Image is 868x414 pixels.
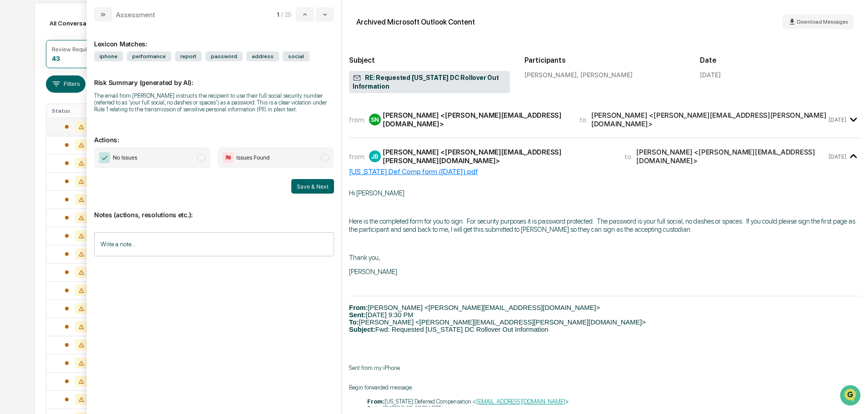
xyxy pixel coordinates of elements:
button: Filters [46,75,85,93]
span: Download Messages [797,19,848,25]
b: From: [367,398,384,405]
p: Actions: [94,125,334,144]
span: Issues Found [236,153,269,162]
span: performance [127,51,171,61]
button: Save & Next [291,179,334,194]
span: from: [349,115,365,124]
div: [PERSON_NAME] <[PERSON_NAME][EMAIL_ADDRESS][DOMAIN_NAME]> [383,111,569,128]
span: [PERSON_NAME] <[PERSON_NAME][EMAIL_ADDRESS][DOMAIN_NAME]> [DATE] 9:30 PM [PERSON_NAME] <[PERSON_N... [349,304,646,333]
span: to: [624,152,633,161]
span: Here is the completed form for you to sign. For security purposes it is password protected. The p... [349,217,855,234]
div: 🖐️ [9,115,16,123]
a: 🔎Data Lookup [5,128,61,145]
img: Checkmark [99,152,110,163]
b: Date: [367,405,383,412]
button: Start new chat [155,72,165,83]
div: [PERSON_NAME] <[PERSON_NAME][EMAIL_ADDRESS][DOMAIN_NAME]> [636,148,826,165]
button: Download Messages [783,15,853,29]
iframe: Open customer support [839,384,863,409]
span: [PERSON_NAME] [349,268,397,276]
span: Hi [PERSON_NAME] [349,189,404,197]
span: Attestations [75,115,113,124]
span: to: [579,115,588,124]
span: password [205,51,243,61]
div: 🗄️ [66,115,73,123]
img: Flag [223,152,234,163]
span: Data Lookup [18,132,57,141]
img: 1746055101610-c473b297-6a78-478c-a979-82029cc54cd1 [9,70,25,86]
span: No Issues [113,153,137,162]
a: Powered byPylon [64,154,110,161]
span: From: [349,304,368,311]
div: SN [369,114,381,125]
div: 🔎 [9,133,16,140]
span: address [246,51,279,61]
h2: Date [700,56,861,65]
h2: Participants [524,56,685,65]
span: from: [349,152,365,161]
b: Sent: [349,311,366,319]
span: report [175,51,202,61]
time: Monday, September 22, 2025 at 9:29:31 PM [828,116,846,123]
p: Begin forwarded message: [349,377,861,391]
a: [EMAIL_ADDRESS][DOMAIN_NAME] [476,398,565,405]
div: [PERSON_NAME] <[PERSON_NAME][EMAIL_ADDRESS][PERSON_NAME][DOMAIN_NAME]> [591,111,827,128]
div: Archived Microsoft Outlook Content [356,18,475,26]
span: Preclearance [18,115,59,124]
div: [PERSON_NAME] <[PERSON_NAME][EMAIL_ADDRESS][PERSON_NAME][DOMAIN_NAME]> [383,148,614,165]
b: Subject: [349,326,375,333]
b: To: [349,319,359,326]
p: Risk Summary (generated by AI): [94,68,334,86]
p: How can we help? [9,19,165,34]
span: / 25 [281,11,294,18]
div: All Conversations [46,16,115,30]
a: 🗄️Attestations [62,111,116,127]
span: RE: Requested [US_STATE] DC Rollover Out Information [353,74,506,91]
time: Tuesday, September 23, 2025 at 11:51:19 AM [828,153,846,160]
div: The email from [PERSON_NAME] instructs the recipient to use their full social security number (re... [94,92,334,113]
div: Assessment [116,10,155,19]
div: We're available if you need us! [31,79,115,86]
div: Lexicon Matches: [94,29,334,48]
p: Notes (actions, resolutions etc.): [94,200,334,219]
div: [PERSON_NAME], [PERSON_NAME] [524,71,685,79]
p: Sent from my iPhone [349,364,861,371]
div: Start new chat [31,70,149,79]
div: [DATE] [700,71,721,79]
span: Thank you, [349,254,380,262]
span: social [283,51,309,61]
div: Review Required [52,46,95,53]
span: 1 [277,11,279,18]
a: 🖐️Preclearance [5,111,62,127]
div: JB [369,150,381,162]
th: Status [46,104,105,118]
div: [US_STATE] Def Comp form ([DATE]).pdf [349,167,861,176]
span: Pylon [90,154,110,161]
h2: Subject [349,56,510,65]
span: iphone [94,51,123,61]
div: 43 [52,55,60,62]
